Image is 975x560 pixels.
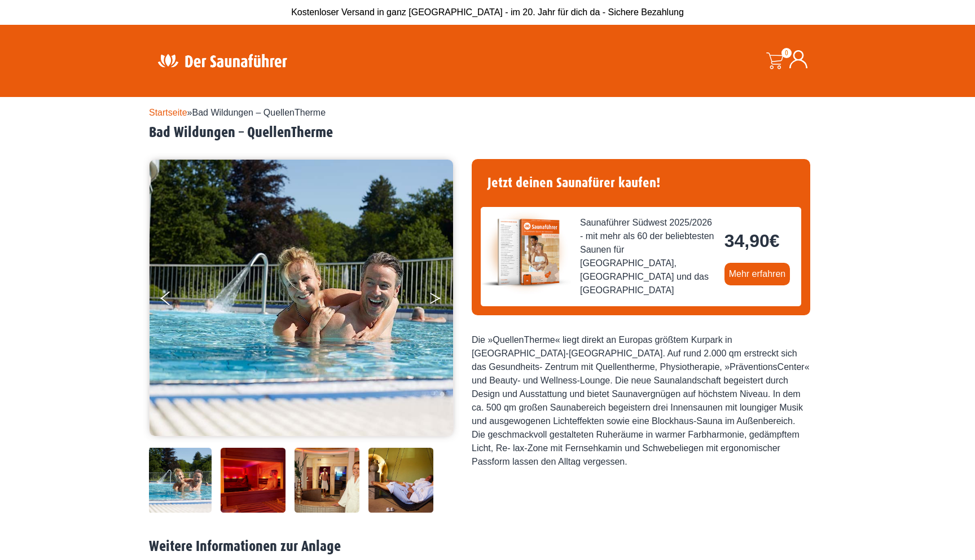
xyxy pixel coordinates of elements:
div: Die »QuellenTherme« liegt direkt an Europas größtem Kurpark in [GEOGRAPHIC_DATA]-[GEOGRAPHIC_DATA... [472,333,810,469]
a: Mehr erfahren [724,263,790,285]
h2: Bad Wildungen – QuellenTherme [149,124,826,142]
h2: Weitere Informationen zur Anlage [149,538,826,555]
button: Next [429,286,457,315]
span: Kostenloser Versand in ganz [GEOGRAPHIC_DATA] - im 20. Jahr für dich da - Sichere Bezahlung [291,7,684,17]
a: Startseite [149,108,187,117]
span: € [770,231,780,251]
bdi: 34,90 [724,231,780,251]
span: Bad Wildungen – QuellenTherme [192,108,326,117]
img: der-saunafuehrer-2025-suedwest.jpg [481,207,571,297]
button: Previous [161,286,189,315]
span: 0 [781,48,792,58]
span: Saunaführer Südwest 2025/2026 - mit mehr als 60 der beliebtesten Saunen für [GEOGRAPHIC_DATA], [G... [580,216,715,297]
span: » [149,108,326,117]
h4: Jetzt deinen Saunafürer kaufen! [481,168,801,198]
